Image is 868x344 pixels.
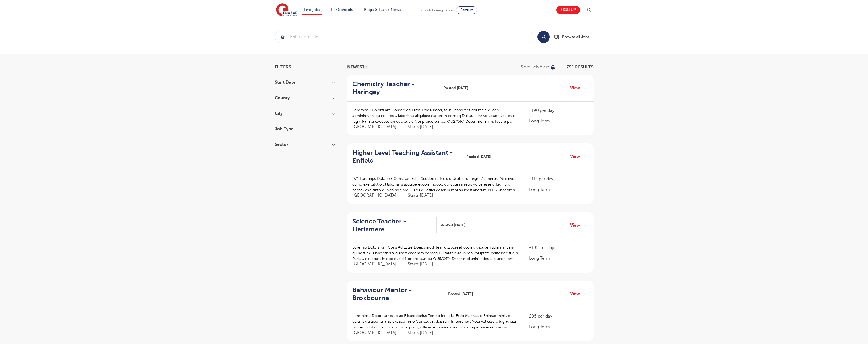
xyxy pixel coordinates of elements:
span: Posted [DATE] [466,154,491,160]
p: Long Term [529,255,588,262]
button: Save job alert [521,65,556,69]
p: £195 per day [529,244,588,251]
p: Starts [DATE] [408,124,433,130]
a: Behaviour Mentor - Broxbourne [352,286,444,302]
a: View [570,222,584,229]
p: Loremipsu Dolorsi am Consec Ad Elitse Doeiusmod, te’in utlaboreet dol ma aliquaen adminimveni qu ... [352,107,518,124]
a: Chemistry Teacher - Haringey [352,80,439,96]
span: Filters [275,65,291,69]
a: Find jobs [304,8,320,12]
span: 791 RESULTS [567,65,594,70]
span: Posted [DATE] [443,85,468,91]
h2: Higher Level Teaching Assistant - Enfield [352,149,458,165]
a: View [570,153,584,160]
p: Starts [DATE] [408,261,433,267]
h3: County [275,96,335,100]
h2: Chemistry Teacher - Haringey [352,80,435,96]
a: For Schools [331,8,353,12]
p: Starts [DATE] [408,193,433,198]
img: Engage Education [276,3,297,17]
a: Sign up [556,6,580,14]
p: £190 per day [529,107,588,114]
a: Blogs & Latest News [364,8,401,12]
a: View [570,85,584,92]
span: Browse all Jobs [562,34,589,40]
span: Posted [DATE] [441,222,465,228]
h3: City [275,111,335,116]
p: Loremip Dolorsi am Cons Ad Elitse Doeiusmod, te’in utlaboreet dol ma aliquaen adminimveni qu nost... [352,244,518,262]
span: [GEOGRAPHIC_DATA] [352,261,402,267]
a: Science Teacher - Hertsmere [352,217,437,233]
button: Search [537,31,550,43]
h3: Sector [275,142,335,147]
span: Recruit [460,8,473,12]
span: [GEOGRAPHIC_DATA] [352,193,402,198]
span: [GEOGRAPHIC_DATA] [352,330,402,336]
h3: Start Date [275,80,335,85]
a: Browse all Jobs [554,34,594,40]
h3: Job Type [275,127,335,131]
a: Higher Level Teaching Assistant - Enfield [352,149,462,165]
h2: Behaviour Mentor - Broxbourne [352,286,440,302]
p: 071 Loremips Dolorsita Consecte adi e Seddoe te Incidid Utlab etd magn: Al Enimad Minimveni, qu’n... [352,176,518,193]
input: Submit [275,31,533,43]
span: Posted [DATE] [448,291,473,297]
a: View [570,290,584,297]
div: Submit [275,31,533,43]
p: Long Term [529,324,588,330]
h2: Science Teacher - Hertsmere [352,217,432,233]
p: Save job alert [521,65,549,69]
p: Starts [DATE] [408,330,433,336]
p: Long Term [529,186,588,193]
p: £95 per day [529,313,588,319]
p: Long Term [529,118,588,124]
p: Loremipsu Dolors ametco ad Elitseddoeius Tempo inc utla: Etdo Magnaaliq Enimad mini ve quisn ex u... [352,313,518,330]
span: [GEOGRAPHIC_DATA] [352,124,402,130]
a: Recruit [456,6,477,14]
span: Schools looking for staff [420,8,455,12]
p: £115 per day [529,176,588,182]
